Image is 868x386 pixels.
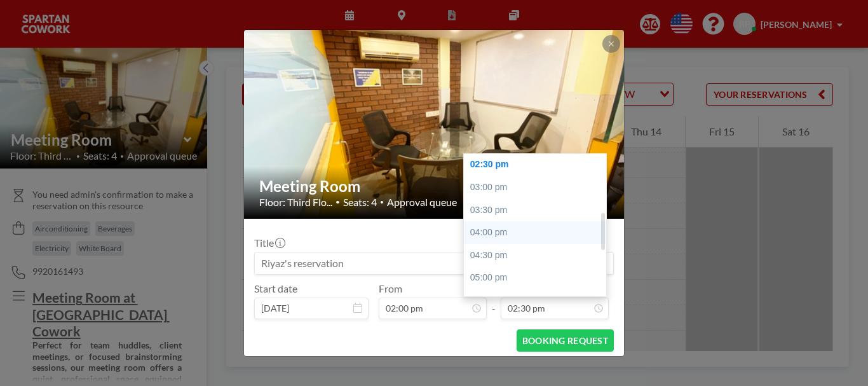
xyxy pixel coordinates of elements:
[464,266,613,289] div: 05:00 pm
[343,196,377,209] span: Seats: 4
[464,221,613,244] div: 04:00 pm
[259,177,610,196] h2: Meeting Room
[254,237,284,249] label: Title
[464,153,613,176] div: 02:30 pm
[517,329,614,352] button: BOOKING REQUEST
[255,252,613,274] input: Riyaz's reservation
[492,287,496,315] span: -
[464,176,613,199] div: 03:00 pm
[464,199,613,222] div: 03:30 pm
[464,289,613,312] div: 05:30 pm
[254,282,297,295] label: Start date
[380,198,384,206] span: •
[336,197,340,207] span: •
[464,244,613,267] div: 04:30 pm
[379,282,402,295] label: From
[259,196,332,209] span: Floor: Third Flo...
[387,196,457,209] span: Approval queue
